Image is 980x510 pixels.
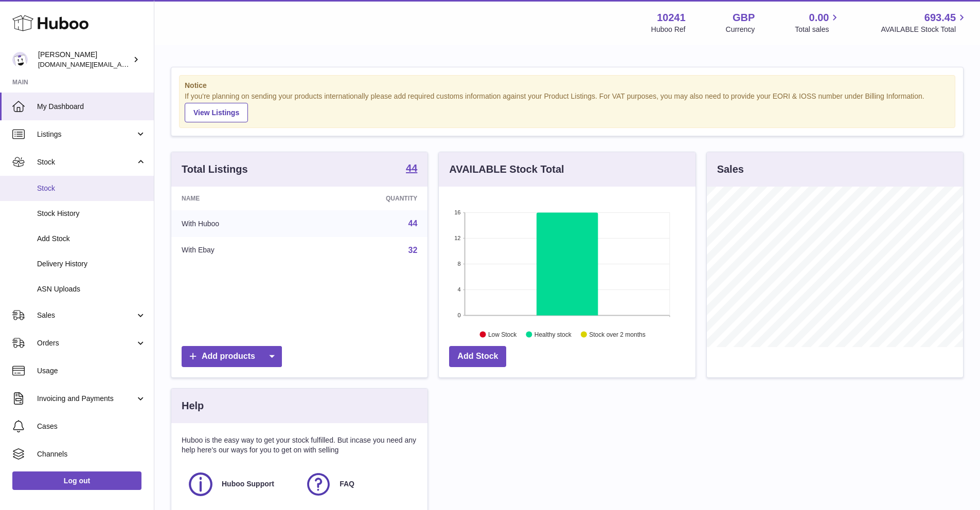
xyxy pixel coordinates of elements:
span: Stock [37,157,135,167]
span: Orders [37,338,135,348]
div: [PERSON_NAME] [38,50,131,69]
a: Add products [182,346,282,367]
span: Total sales [795,25,841,34]
text: 0 [458,312,461,318]
div: If you're planning on sending your products internationally please add required customs informati... [185,92,950,122]
a: 693.45 AVAILABLE Stock Total [881,11,968,34]
span: Stock History [37,209,146,218]
a: Log out [12,471,141,490]
span: [DOMAIN_NAME][EMAIL_ADDRESS][DOMAIN_NAME] [38,60,205,68]
h3: Sales [717,162,744,176]
span: FAQ [340,479,354,489]
text: Stock over 2 months [590,331,646,338]
span: 0.00 [809,11,829,25]
span: Usage [37,366,146,376]
a: 44 [406,163,417,175]
span: Cases [37,422,146,431]
a: Huboo Support [187,470,294,498]
text: 4 [458,286,461,293]
span: Stock [37,184,146,193]
span: Huboo Support [222,479,274,489]
span: Sales [37,311,135,320]
span: AVAILABLE Stock Total [881,25,968,34]
th: Name [171,187,307,210]
a: FAQ [305,470,412,498]
span: ASN Uploads [37,284,146,294]
text: 8 [458,261,461,267]
td: With Huboo [171,210,307,237]
strong: Notice [185,81,950,90]
strong: 10241 [657,11,686,25]
strong: GBP [733,11,755,25]
a: 44 [408,219,418,228]
p: Huboo is the easy way to get your stock fulfilled. But incase you need any help here's our ways f... [182,435,417,455]
h3: Help [182,399,204,413]
td: With Ebay [171,237,307,264]
th: Quantity [307,187,427,210]
text: Low Stock [488,331,517,338]
span: 693.45 [924,11,956,25]
div: Huboo Ref [651,25,686,34]
h3: AVAILABLE Stock Total [449,162,564,176]
a: Add Stock [449,346,506,367]
a: View Listings [185,103,248,122]
div: Currency [726,25,755,34]
a: 0.00 Total sales [795,11,841,34]
span: Delivery History [37,259,146,269]
span: Channels [37,449,146,459]
text: Healthy stock [534,331,572,338]
text: 16 [455,209,461,215]
span: My Dashboard [37,102,146,112]
span: Invoicing and Payments [37,394,135,404]
h3: Total Listings [182,162,248,176]
strong: 44 [406,163,417,173]
span: Listings [37,130,135,139]
span: Add Stock [37,234,146,244]
text: 12 [455,235,461,241]
img: londonaquatics.online@gmail.com [12,52,28,67]
a: 32 [408,246,418,254]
